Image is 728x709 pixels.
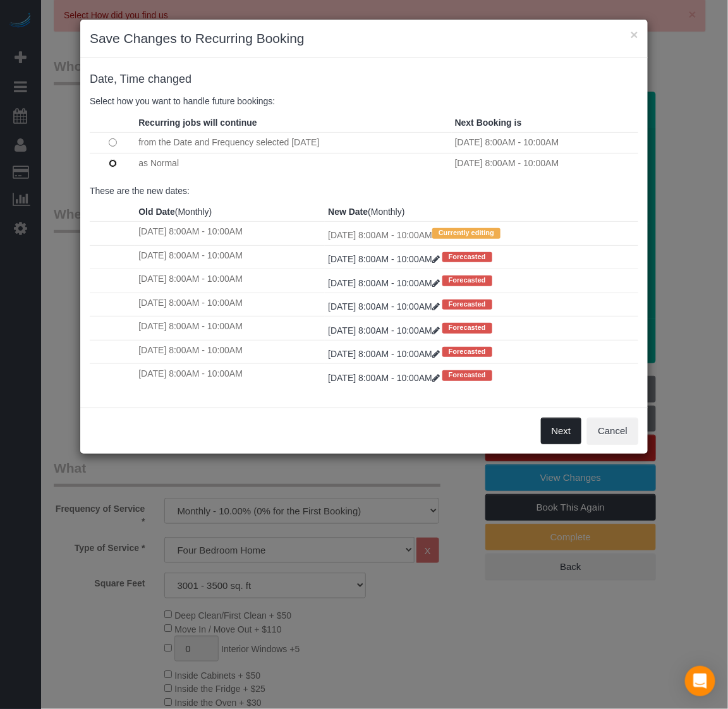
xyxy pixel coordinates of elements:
td: [DATE] 8:00AM - 10:00AM [452,153,638,173]
td: [DATE] 8:00AM - 10:00AM [135,293,325,316]
td: [DATE] 8:00AM - 10:00AM [135,340,325,363]
th: (Monthly) [325,202,638,222]
a: [DATE] 8:00AM - 10:00AM [328,254,442,264]
a: [DATE] 8:00AM - 10:00AM [328,301,442,312]
td: [DATE] 8:00AM - 10:00AM [135,364,325,387]
span: Forecasted [442,276,492,286]
button: Cancel [587,418,638,444]
h4: changed [90,73,638,86]
p: These are the new dates: [90,185,638,197]
a: [DATE] 8:00AM - 10:00AM [328,325,442,336]
button: Next [541,418,582,444]
td: [DATE] 8:00AM - 10:00AM [135,245,325,269]
span: Currently editing [432,228,500,238]
a: [DATE] 8:00AM - 10:00AM [328,278,442,288]
td: [DATE] 8:00AM - 10:00AM [135,317,325,340]
strong: Next Booking is [455,118,522,128]
strong: New Date [328,207,368,217]
td: [DATE] 8:00AM - 10:00AM [452,132,638,153]
p: Select how you want to handle future bookings: [90,95,638,107]
a: [DATE] 8:00AM - 10:00AM [328,373,442,383]
button: × [631,28,638,41]
th: (Monthly) [135,202,325,222]
td: [DATE] 8:00AM - 10:00AM [135,222,325,245]
div: Open Intercom Messenger [685,666,715,696]
span: Forecasted [442,347,492,357]
td: from the Date and Frequency selected [DATE] [135,132,451,153]
span: Date, Time [90,73,145,85]
td: [DATE] 8:00AM - 10:00AM [135,269,325,293]
td: as Normal [135,153,451,173]
span: Forecasted [442,252,492,262]
span: Forecasted [442,323,492,333]
strong: Old Date [138,207,175,217]
span: Forecasted [442,370,492,380]
h3: Save Changes to Recurring Booking [90,29,638,48]
a: [DATE] 8:00AM - 10:00AM [328,349,442,359]
td: [DATE] 8:00AM - 10:00AM [325,222,638,245]
strong: Recurring jobs will continue [138,118,257,128]
span: Forecasted [442,300,492,310]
